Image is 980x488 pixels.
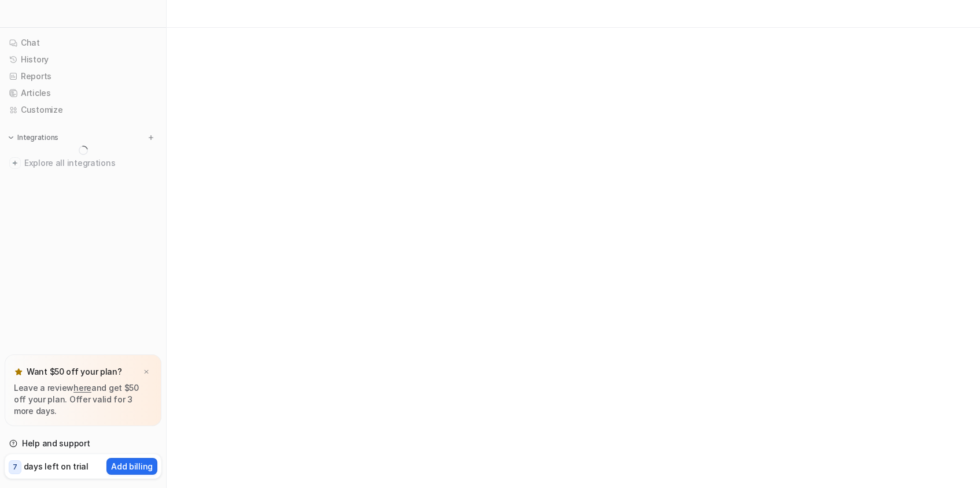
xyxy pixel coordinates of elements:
button: Add billing [106,458,157,475]
a: Chat [5,35,161,51]
p: Add billing [111,460,153,472]
a: Reports [5,68,161,84]
img: explore all integrations [9,157,21,169]
a: here [73,383,91,393]
p: days left on trial [24,460,89,472]
p: Want $50 off your plan? [27,366,122,378]
img: menu_add.svg [147,134,155,142]
a: Help and support [5,435,161,452]
button: Integrations [5,132,62,143]
img: x [143,368,150,376]
p: Leave a review and get $50 off your plan. Offer valid for 3 more days. [14,382,152,417]
p: Integrations [17,133,58,142]
img: star [14,367,23,376]
a: History [5,51,161,68]
a: Articles [5,85,161,101]
img: expand menu [7,134,15,142]
a: Explore all integrations [5,155,161,171]
span: Explore all integrations [24,154,157,172]
p: 7 [13,462,17,472]
a: Customize [5,102,161,118]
